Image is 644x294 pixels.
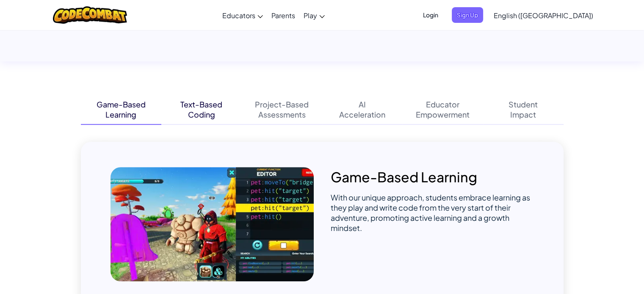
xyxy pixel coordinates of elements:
[299,4,329,27] a: Play
[111,167,314,281] img: Game-Based[NEWLINE]Learning
[53,6,127,24] img: CodeCombat logo
[105,110,136,120] div: Learning
[258,110,306,120] div: Assessments
[339,110,385,120] div: Acceleration
[489,4,597,27] a: English ([GEOGRAPHIC_DATA])
[81,95,161,125] button: Game-BasedLearning
[97,99,146,110] div: Game-Based
[403,95,483,125] button: EducatorEmpowerment
[188,110,215,120] div: Coding
[510,110,536,120] div: Impact
[416,110,470,120] div: Empowerment
[222,11,255,20] span: Educators
[452,7,483,23] button: Sign Up
[494,11,593,20] span: English ([GEOGRAPHIC_DATA])
[322,95,403,125] button: AIAcceleration
[509,99,538,110] div: Student
[418,7,443,23] button: Login
[359,99,366,110] div: AI
[267,4,299,27] a: Parents
[331,192,530,233] span: With our unique approach, students embrace learning as they play and write code from the very sta...
[426,99,459,110] div: Educator
[161,95,242,125] button: Text-BasedCoding
[180,99,222,110] div: Text-Based
[331,167,534,187] p: Game-Based Learning
[483,95,564,125] button: StudentImpact
[255,99,309,110] div: Project-Based
[242,95,322,125] button: Project-BasedAssessments
[304,11,317,20] span: Play
[218,4,267,27] a: Educators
